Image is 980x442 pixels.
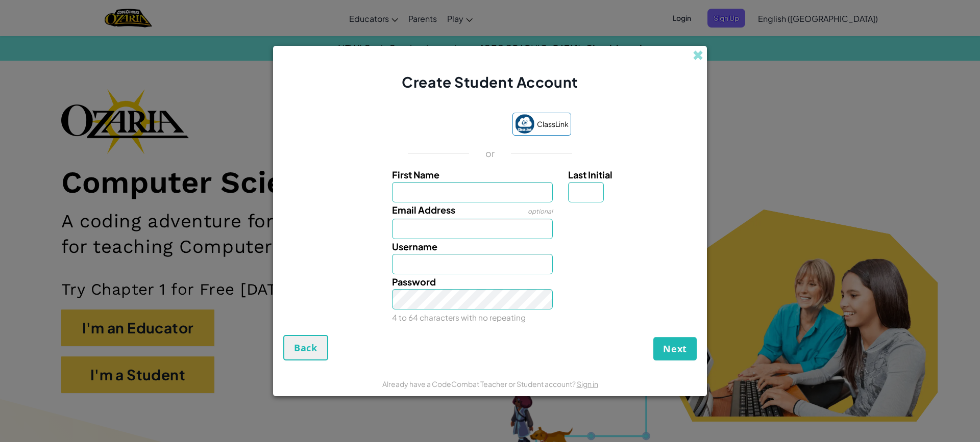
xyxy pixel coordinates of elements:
[392,169,439,180] span: First Name
[404,114,507,136] iframe: Sign in with Google Button
[537,117,569,132] span: ClassLink
[392,241,437,252] span: Username
[294,342,317,354] span: Back
[528,207,553,215] span: optional
[392,276,436,288] span: Password
[283,335,328,360] button: Back
[485,147,495,160] p: or
[653,337,697,360] button: Next
[577,379,598,388] a: Sign in
[382,379,577,388] span: Already have a CodeCombat Teacher or Student account?
[515,114,534,134] img: classlink-logo-small.png
[402,73,578,91] span: Create Student Account
[663,343,687,355] span: Next
[392,313,526,322] small: 4 to 64 characters with no repeating
[568,169,612,180] span: Last Initial
[392,204,455,216] span: Email Address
